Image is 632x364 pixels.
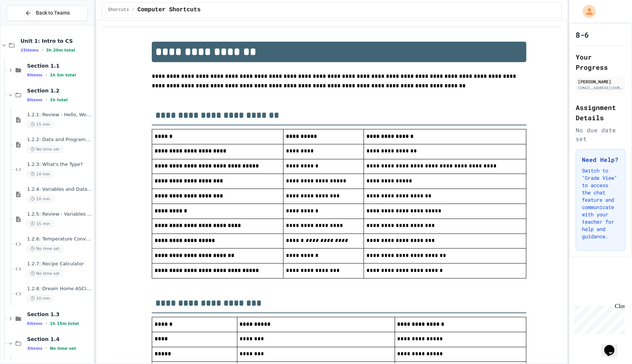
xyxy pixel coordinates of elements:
[27,270,63,277] span: No time set
[27,245,63,252] span: No time set
[571,303,625,334] iframe: chat widget
[578,85,623,91] div: [EMAIL_ADDRESS][DOMAIN_NAME]
[27,87,92,94] span: Section 1.2
[50,73,76,77] span: 1h 5m total
[27,236,92,242] span: 1.2.6: Temperature Converter
[27,73,42,77] span: 8 items
[108,7,129,13] span: Shorcuts
[27,137,92,143] span: 1.2.2: Data and Programming
[45,321,47,326] span: •
[50,346,76,351] span: No time set
[27,311,92,318] span: Section 1.3
[50,98,68,102] span: 1h total
[27,98,42,102] span: 8 items
[27,336,92,342] span: Section 1.4
[27,220,53,227] span: 15 min
[50,321,79,326] span: 1h 15m total
[27,62,92,69] span: Section 1.1
[132,7,135,13] span: /
[27,211,92,217] span: 1.2.5: Review - Variables and Data Types
[27,321,42,326] span: 6 items
[27,346,42,351] span: 3 items
[7,5,88,21] button: Back to Teams
[27,196,53,202] span: 10 min
[27,171,53,178] span: 10 min
[601,335,625,357] iframe: chat widget
[42,47,43,53] span: •
[20,38,92,44] span: Unit 1: Intro to CS
[36,9,70,17] span: Back to Teams
[46,48,75,53] span: 3h 20m total
[45,72,47,78] span: •
[45,345,47,351] span: •
[45,97,47,103] span: •
[582,167,619,240] p: Switch to "Grade View" to access the chat feature and communicate with your teacher for help and ...
[576,102,625,123] h2: Assignment Details
[138,5,201,14] span: Computer Shortcuts
[576,52,625,72] h2: Your Progress
[575,3,598,20] div: My Account
[578,78,623,85] div: [PERSON_NAME]
[27,261,92,267] span: 1.2.7: Recipe Calculator
[27,186,92,193] span: 1.2.4: Variables and Data Types
[576,126,625,143] div: No due date set
[582,155,619,164] h3: Need Help?
[27,295,53,302] span: 10 min
[576,30,589,40] h1: 8-6
[27,146,63,153] span: No time set
[27,112,92,118] span: 1.2.1: Review - Hello, World!
[3,3,50,46] div: Chat with us now!Close
[20,48,39,53] span: 25 items
[27,286,92,292] span: 1.2.8: Dream Home ASCII Art
[27,162,92,168] span: 1.2.3: What's the Type?
[27,121,53,128] span: 15 min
